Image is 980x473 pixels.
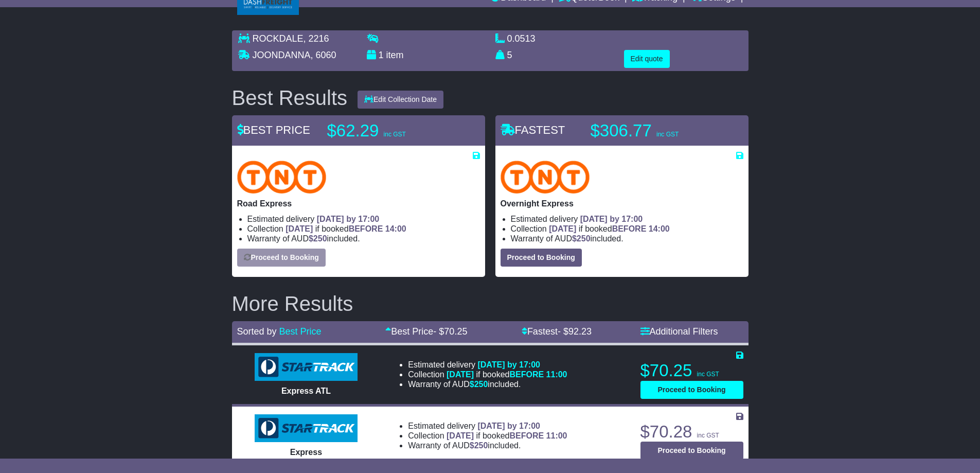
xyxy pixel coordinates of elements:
[640,381,743,399] button: Proceed to Booking
[237,124,310,136] span: BEST PRICE
[408,379,567,389] li: Warranty of AUD included.
[385,326,467,337] a: Best Price- $70.25
[433,326,467,337] span: - $
[384,131,406,138] span: inc GST
[572,234,591,243] span: $
[408,441,567,450] li: Warranty of AUD included.
[697,432,719,439] span: inc GST
[477,422,540,430] span: [DATE] by 17:00
[237,199,480,208] p: Road Express
[447,370,567,379] span: if booked
[501,199,743,208] p: Overnight Express
[501,249,582,267] button: Proceed to Booking
[558,326,592,337] span: - $
[317,215,380,223] span: [DATE] by 17:00
[408,360,567,370] li: Estimated delivery
[507,33,536,44] span: 0.0513
[386,50,404,60] span: item
[286,224,313,233] span: [DATE]
[385,224,406,233] span: 14:00
[408,370,567,379] li: Collection
[253,33,304,44] span: ROCKDALE
[349,224,383,233] span: BEFORE
[253,50,311,60] span: JOONDANNA
[255,353,358,381] img: StarTrack: Express ATL
[237,326,277,337] span: Sorted by
[447,370,474,379] span: [DATE]
[470,380,488,389] span: $
[549,224,669,233] span: if booked
[286,224,406,233] span: if booked
[640,360,743,381] p: $70.25
[640,442,743,460] button: Proceed to Booking
[311,50,336,60] span: , 6060
[477,360,540,369] span: [DATE] by 17:00
[247,234,480,243] li: Warranty of AUD included.
[577,234,591,243] span: 250
[501,124,565,136] span: FASTEST
[227,86,353,109] div: Best Results
[509,370,544,379] span: BEFORE
[290,448,322,457] span: Express
[447,431,474,440] span: [DATE]
[247,214,480,224] li: Estimated delivery
[232,292,749,315] h2: More Results
[281,387,331,395] span: Express ATL
[612,224,647,233] span: BEFORE
[649,224,670,233] span: 14:00
[546,370,567,379] span: 11:00
[470,441,488,450] span: $
[408,421,567,431] li: Estimated delivery
[624,50,670,68] button: Edit quote
[591,120,719,141] p: $306.77
[640,422,743,442] p: $70.28
[640,326,718,337] a: Additional Filters
[511,234,743,243] li: Warranty of AUD included.
[501,161,590,194] img: TNT Domestic: Overnight Express
[408,431,567,441] li: Collection
[279,326,322,337] a: Best Price
[511,224,743,234] li: Collection
[511,214,743,224] li: Estimated delivery
[549,224,576,233] span: [DATE]
[474,380,488,389] span: 250
[546,431,567,440] span: 11:00
[237,161,327,194] img: TNT Domestic: Road Express
[568,326,592,337] span: 92.23
[304,33,329,44] span: , 2216
[358,91,443,109] button: Edit Collection Date
[444,326,467,337] span: 70.25
[237,249,326,267] button: Proceed to Booking
[447,431,567,440] span: if booked
[474,441,488,450] span: 250
[656,131,679,138] span: inc GST
[309,234,327,243] span: $
[522,326,592,337] a: Fastest- $92.23
[507,50,512,60] span: 5
[327,120,456,141] p: $62.29
[580,215,643,223] span: [DATE] by 17:00
[379,50,384,60] span: 1
[247,224,480,234] li: Collection
[509,431,544,440] span: BEFORE
[313,234,327,243] span: 250
[697,371,719,378] span: inc GST
[255,414,358,442] img: StarTrack: Express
